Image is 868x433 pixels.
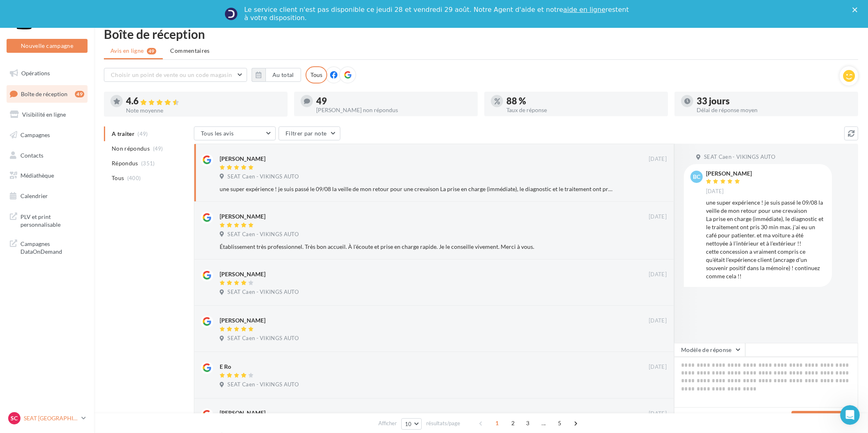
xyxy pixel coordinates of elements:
span: Non répondus [112,144,150,153]
a: aide en ligne [563,6,605,14]
span: Choisir un point de vente ou un code magasin [111,71,232,78]
span: Tous [112,174,124,182]
div: [PERSON_NAME] [220,409,265,417]
span: résultats/page [426,419,460,427]
span: PLV et print personnalisable [20,211,84,229]
span: SEAT Caen - VIKINGS AUTO [227,289,299,296]
span: Opérations [21,70,50,77]
a: Opérations [5,65,89,82]
div: 4.6 [126,97,281,106]
span: Répondus [112,159,138,167]
div: 49 [316,97,471,106]
button: Tous les avis [194,126,276,140]
span: 1 [490,417,504,430]
a: Médiathèque [5,167,89,184]
a: Contacts [5,147,89,164]
div: E Ro [220,363,231,371]
span: [DATE] [649,213,667,221]
button: Nouvelle campagne [7,39,88,53]
span: [DATE] [649,410,667,417]
span: SEAT Caen - VIKINGS AUTO [227,173,299,180]
span: [DATE] [649,271,667,278]
span: bc [693,173,700,181]
div: une super expérience ! je suis passé le 09/08 la veille de mon retour pour une crevaison La prise... [220,185,614,193]
div: Boîte de réception [104,28,858,40]
a: Boîte de réception49 [5,85,89,103]
button: Au total [252,68,301,82]
div: Établissement très professionnel. Très bon accueil. À l'écoute et prise en charge rapide. Je le c... [220,243,614,251]
div: Taux de réponse [506,107,661,113]
iframe: Intercom live chat [840,405,860,425]
a: PLV et print personnalisable [5,208,89,232]
span: [DATE] [649,317,667,325]
div: [PERSON_NAME] [220,316,265,325]
span: (49) [153,145,163,152]
span: 10 [405,421,412,427]
span: Tous les avis [201,130,234,137]
span: SEAT Caen - VIKINGS AUTO [227,381,299,388]
div: [PERSON_NAME] non répondus [316,107,471,113]
span: Calendrier [20,192,48,199]
button: Filtrer par note [279,126,340,140]
div: une super expérience ! je suis passé le 09/08 la veille de mon retour pour une crevaison La prise... [706,198,825,280]
span: (400) [127,175,141,181]
div: [PERSON_NAME] [220,155,265,163]
div: [PERSON_NAME] [706,171,752,176]
div: [PERSON_NAME] [220,212,265,221]
span: Campagnes [20,131,50,138]
div: Note moyenne [126,108,281,113]
button: Modèle de réponse [674,343,745,357]
span: [DATE] [706,188,724,195]
span: Campagnes DataOnDemand [20,238,84,256]
div: 49 [75,91,84,97]
span: (351) [141,160,155,167]
div: Le service client n'est pas disponible ce jeudi 28 et vendredi 29 août. Notre Agent d'aide et not... [244,6,630,22]
span: 2 [506,417,519,430]
button: Poster ma réponse [792,411,855,425]
span: SEAT Caen - VIKINGS AUTO [227,231,299,238]
a: Campagnes DataOnDemand [5,235,89,259]
a: Campagnes [5,126,89,144]
div: Tous [306,66,327,83]
div: Fermer [852,7,861,12]
span: [DATE] [649,156,667,163]
div: Délai de réponse moyen [697,107,852,113]
p: SEAT [GEOGRAPHIC_DATA] [24,414,78,422]
span: [DATE] [649,363,667,371]
span: Médiathèque [20,172,54,179]
div: 88 % [506,97,661,106]
span: 5 [553,417,566,430]
span: SEAT Caen - VIKINGS AUTO [704,153,775,161]
span: Visibilité en ligne [22,111,66,118]
span: SC [11,414,18,422]
button: Au total [265,68,301,82]
button: 10 [401,418,422,430]
button: Générer une réponse [678,413,748,423]
a: Calendrier [5,187,89,205]
button: Choisir un point de vente ou un code magasin [104,68,247,82]
span: Afficher [378,419,397,427]
div: [PERSON_NAME] [220,270,265,278]
span: SEAT Caen - VIKINGS AUTO [227,335,299,342]
span: Contacts [20,151,43,158]
span: Commentaires [171,47,210,55]
span: 3 [521,417,534,430]
a: SC SEAT [GEOGRAPHIC_DATA] [7,410,88,426]
span: ... [537,417,550,430]
div: 33 jours [697,97,852,106]
a: Visibilité en ligne [5,106,89,123]
span: Boîte de réception [21,90,67,97]
img: Profile image for Service-Client [225,7,238,20]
